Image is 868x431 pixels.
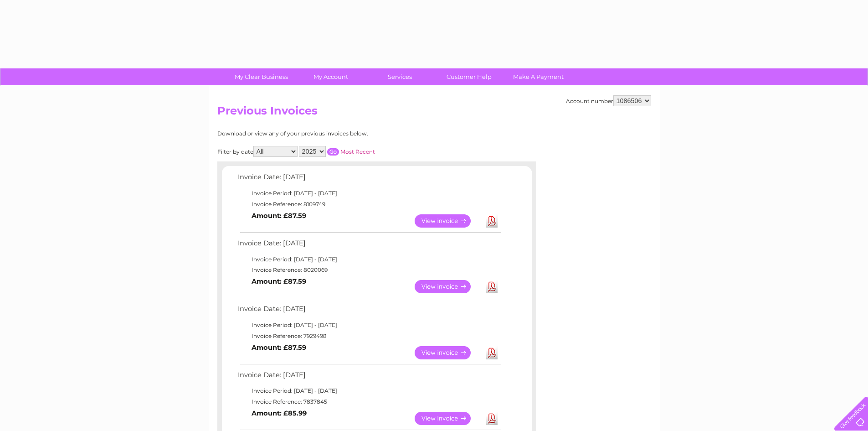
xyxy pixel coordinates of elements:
[486,214,498,228] a: Download
[236,254,502,265] td: Invoice Period: [DATE] - [DATE]
[236,237,502,254] td: Invoice Date: [DATE]
[224,68,299,85] a: My Clear Business
[566,95,651,106] div: Account number
[486,280,498,293] a: Download
[340,148,375,155] a: Most Recent
[431,68,507,85] a: Customer Help
[236,265,502,275] td: Invoice Reference: 8020069
[415,280,482,293] a: View
[486,412,498,425] a: Download
[252,343,306,352] b: Amount: £87.59
[252,409,307,417] b: Amount: £85.99
[236,331,502,342] td: Invoice Reference: 7929498
[236,396,502,407] td: Invoice Reference: 7837845
[415,346,482,359] a: View
[415,214,482,228] a: View
[293,68,368,85] a: My Account
[362,68,437,85] a: Services
[217,104,651,122] h2: Previous Invoices
[236,369,502,386] td: Invoice Date: [DATE]
[415,412,482,425] a: View
[236,320,502,331] td: Invoice Period: [DATE] - [DATE]
[252,212,306,220] b: Amount: £87.59
[252,277,306,286] b: Amount: £87.59
[486,346,498,359] a: Download
[236,188,502,199] td: Invoice Period: [DATE] - [DATE]
[217,130,457,137] div: Download or view any of your previous invoices below.
[236,303,502,320] td: Invoice Date: [DATE]
[217,146,457,157] div: Filter by date
[236,385,502,396] td: Invoice Period: [DATE] - [DATE]
[236,199,502,210] td: Invoice Reference: 8109749
[501,68,576,85] a: Make A Payment
[236,171,502,188] td: Invoice Date: [DATE]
